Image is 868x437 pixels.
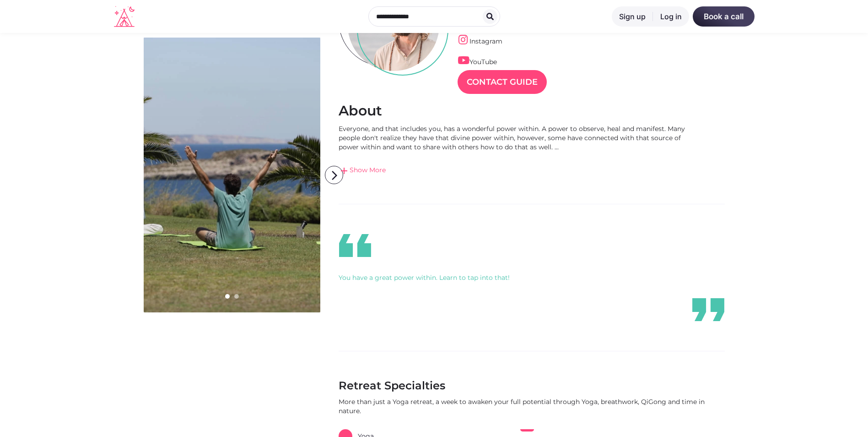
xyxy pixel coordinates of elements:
[681,296,736,323] i: format_quote
[328,232,383,259] i: format_quote
[653,6,689,27] a: Log in
[339,165,350,176] span: add
[458,70,547,94] a: Contact Guide
[339,124,695,152] div: Everyone, and that includes you, has a wonderful power within. A power to observe, heal and manif...
[693,6,755,27] a: Book a call
[458,58,497,66] a: YouTube
[325,166,344,185] i: arrow_forward_ios
[339,397,725,415] div: More than just a Yoga retreat, a week to awaken your full potential through Yoga, breathwork, QiG...
[339,165,695,176] a: addShow More
[612,6,653,27] a: Sign up
[339,102,725,120] h2: About
[339,379,725,393] h3: Retreat Specialties
[339,273,725,282] div: You have a great power within. Learn to tap into that!
[458,37,502,45] a: Instagram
